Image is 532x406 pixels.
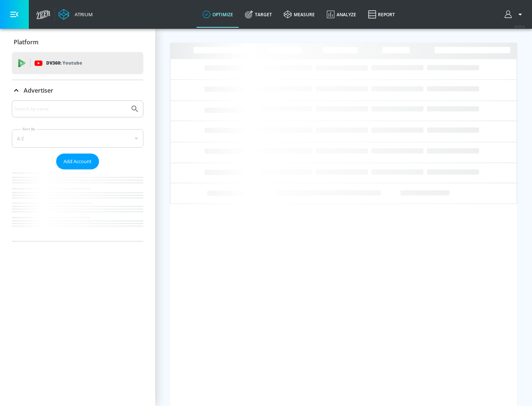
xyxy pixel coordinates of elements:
p: DV360: [46,59,82,67]
div: DV360: Youtube [12,52,143,74]
p: Youtube [62,59,82,67]
p: Advertiser [24,86,53,94]
input: Search by name [15,104,127,114]
span: v 4.25.4 [514,24,525,28]
a: Target [239,1,278,28]
div: A-Z [12,129,143,148]
div: Atrium [72,11,93,18]
a: Analyze [321,1,362,28]
button: Add Account [56,154,99,169]
label: Sort By [21,127,37,131]
p: Platform [14,38,38,46]
a: Atrium [58,9,93,20]
a: optimize [197,1,239,28]
div: Advertiser [12,100,143,241]
a: Report [362,1,401,28]
div: Platform [12,32,143,52]
a: measure [278,1,321,28]
div: Advertiser [12,80,143,101]
span: Add Account [64,157,92,166]
nav: list of Advertiser [12,169,143,241]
